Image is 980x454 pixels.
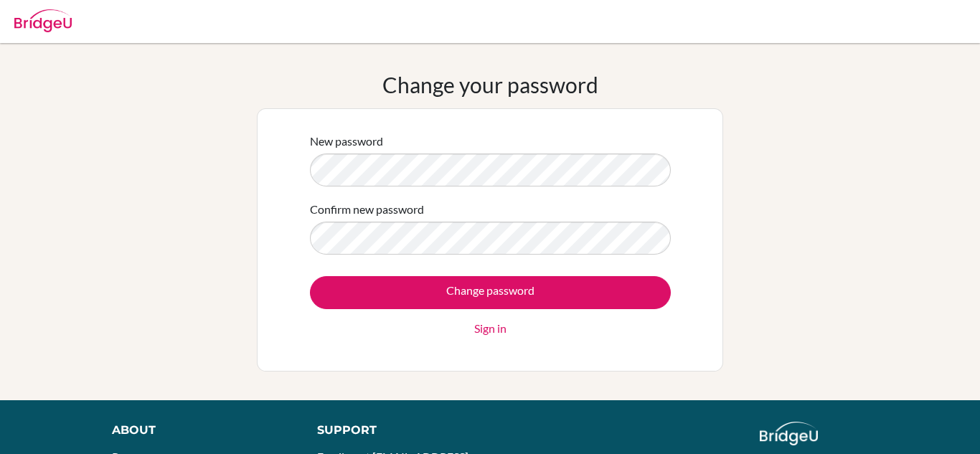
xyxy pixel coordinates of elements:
input: Change password [310,276,671,309]
h1: Change your password [382,72,598,98]
div: Support [317,422,476,439]
img: logo_white@2x-f4f0deed5e89b7ecb1c2cc34c3e3d731f90f0f143d5ea2071677605dd97b5244.png [760,422,818,445]
label: New password [310,133,383,150]
label: Confirm new password [310,201,424,218]
a: Sign in [474,320,507,337]
div: About [112,422,285,439]
img: Bridge-U [14,9,72,32]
